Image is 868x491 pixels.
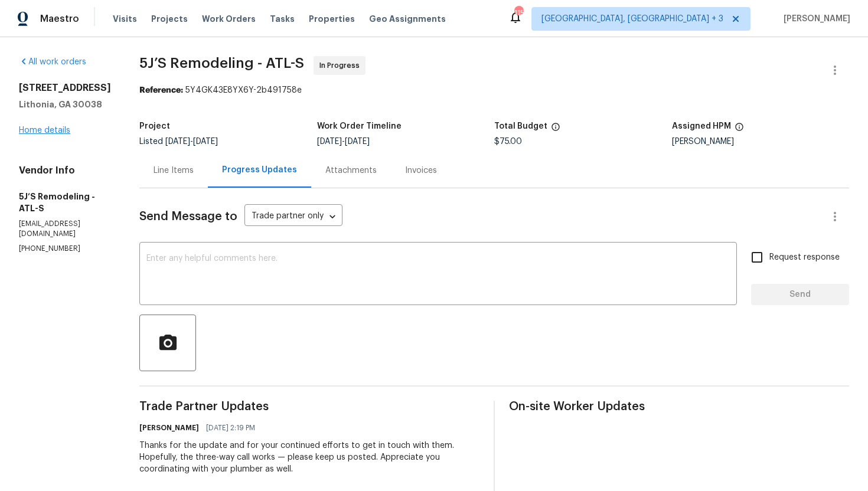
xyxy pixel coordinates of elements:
span: Send Message to [139,211,237,222]
h6: [PERSON_NAME] [139,422,199,434]
span: Projects [151,13,188,25]
span: Maestro [40,13,79,25]
b: Reference: [139,86,183,94]
span: In Progress [319,60,364,71]
div: 5Y4GK43E8YX6Y-2b491758e [139,84,849,96]
p: [EMAIL_ADDRESS][DOMAIN_NAME] [19,219,111,239]
div: 115 [514,7,523,19]
h5: 5J’S Remodeling - ATL-S [19,191,111,214]
span: Properties [309,13,355,25]
span: Geo Assignments [369,13,446,25]
h5: Lithonia, GA 30038 [19,99,111,110]
div: Trade partner only [244,207,342,227]
a: All work orders [19,58,86,66]
span: The total cost of line items that have been proposed by Opendoor. This sum includes line items th... [551,122,560,138]
p: [PHONE_NUMBER] [19,244,111,254]
h5: Project [139,122,170,130]
div: Line Items [154,165,194,176]
span: Trade Partner Updates [139,401,479,413]
span: - [317,138,370,146]
span: [PERSON_NAME] [779,13,850,25]
h5: Total Budget [494,122,547,130]
span: [DATE] [345,138,370,146]
span: [DATE] [193,138,218,146]
div: Thanks for the update and for your continued efforts to get in touch with them. Hopefully, the th... [139,440,479,475]
span: On-site Worker Updates [509,401,849,413]
h2: [STREET_ADDRESS] [19,82,111,94]
span: [GEOGRAPHIC_DATA], [GEOGRAPHIC_DATA] + 3 [541,13,723,25]
span: Tasks [270,15,295,23]
span: [DATE] [165,138,190,146]
span: $75.00 [494,138,522,146]
h5: Work Order Timeline [317,122,402,130]
a: Home details [19,126,70,135]
span: - [165,138,218,146]
span: [DATE] 2:19 PM [206,422,255,434]
h4: Vendor Info [19,165,111,176]
span: Listed [139,138,218,146]
span: The hpm assigned to this work order. [735,122,744,138]
span: 5J’S Remodeling - ATL-S [139,56,304,70]
div: Invoices [405,165,437,176]
span: Work Orders [202,13,256,25]
div: Progress Updates [222,164,297,176]
div: [PERSON_NAME] [672,138,850,146]
h5: Assigned HPM [672,122,731,130]
span: Request response [769,251,840,264]
div: Attachments [325,165,377,176]
span: [DATE] [317,138,342,146]
span: Visits [113,13,137,25]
